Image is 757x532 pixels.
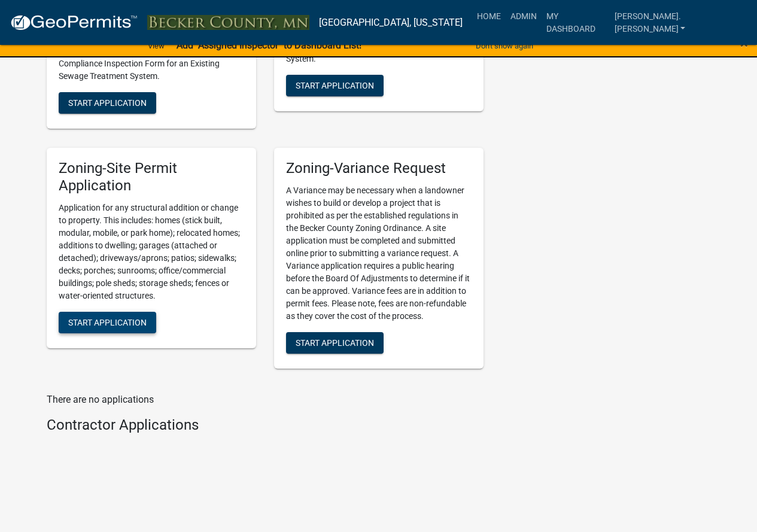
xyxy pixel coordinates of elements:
span: Start Application [296,338,374,348]
a: View [143,36,169,56]
span: Start Application [296,81,374,90]
img: Becker County, Minnesota [147,15,309,31]
button: Start Application [286,332,384,354]
button: Start Application [286,75,384,96]
a: [PERSON_NAME].[PERSON_NAME] [610,5,747,40]
a: Admin [506,5,542,28]
a: [GEOGRAPHIC_DATA], [US_STATE] [319,13,463,33]
h5: Zoning-Variance Request [286,160,472,177]
button: Close [740,36,748,50]
p: There are no applications [47,393,484,407]
button: Start Application [59,92,156,114]
p: Compliance Inspection Form for an Existing Sewage Treatment System. [59,57,244,83]
p: Application for any structural addition or change to property. This includes: homes (stick built,... [59,202,244,302]
a: Home [472,5,506,28]
button: Start Application [59,312,156,333]
span: Start Application [68,98,147,108]
wm-workflow-list-section: Contractor Applications [47,417,484,439]
h5: Zoning-Site Permit Application [59,160,244,194]
span: Start Application [68,317,147,327]
strong: Add "Assigned Inspector" to Dashboard List! [177,39,361,51]
h4: Contractor Applications [47,417,484,434]
p: A Variance may be necessary when a landowner wishes to build or develop a project that is prohibi... [286,184,472,323]
a: My Dashboard [542,5,610,40]
button: Don't show again [471,36,538,56]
